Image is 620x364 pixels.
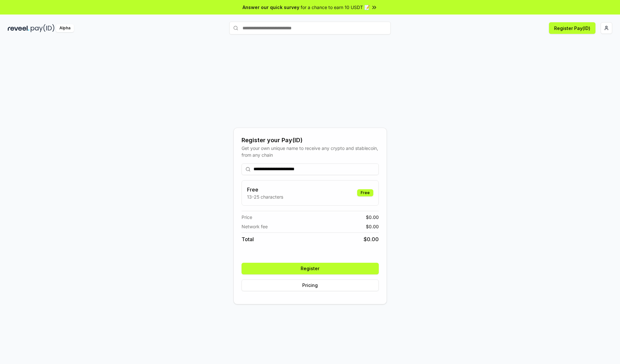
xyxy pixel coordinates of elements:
[8,24,29,32] img: reveel_dark
[242,214,252,221] span: Price
[301,4,370,11] span: for a chance to earn 10 USDT 📝
[31,24,55,32] img: pay_id
[364,235,379,243] span: $ 0.00
[242,235,254,243] span: Total
[357,189,373,196] div: Free
[242,136,379,145] div: Register your Pay(ID)
[242,223,268,230] span: Network fee
[242,280,379,291] button: Pricing
[247,193,283,200] p: 13-25 characters
[247,186,283,193] h3: Free
[366,223,379,230] span: $ 0.00
[366,214,379,221] span: $ 0.00
[242,145,379,158] div: Get your own unique name to receive any crypto and stablecoin, from any chain
[243,4,299,11] span: Answer our quick survey
[56,24,74,32] div: Alpha
[549,22,595,34] button: Register Pay(ID)
[242,263,379,274] button: Register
